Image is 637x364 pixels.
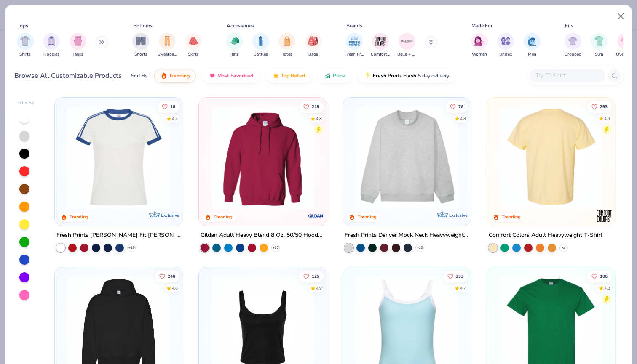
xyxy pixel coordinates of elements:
[495,106,606,209] img: e55d29c3-c55d-459c-bfd9-9b1c499ab3c6
[171,104,176,109] span: 16
[568,36,578,46] img: Cropped Image
[587,270,612,282] button: Like
[604,115,610,122] div: 4.9
[449,213,467,218] span: Exclusive
[565,22,573,29] div: Fits
[535,71,600,80] input: Try "T-Shirt"
[458,104,463,109] span: 76
[316,285,322,291] div: 4.9
[172,115,178,122] div: 4.4
[591,33,608,58] button: filter button
[401,35,413,48] img: Bella + Canvas Image
[169,72,190,79] span: Trending
[397,33,417,58] div: filter for Bella + Canvas
[273,72,279,79] img: TopRated.gif
[185,33,202,58] button: filter button
[462,106,573,209] img: a90f7c54-8796-4cb2-9d6e-4e9644cfe0fe
[132,33,149,58] button: filter button
[591,33,608,58] div: filter for Slim
[43,33,60,58] button: filter button
[374,35,387,48] img: Comfort Colors Image
[358,69,455,83] button: Fresh Prints Flash5 day delivery
[397,33,417,58] button: filter button
[72,51,83,58] span: Tanks
[132,33,149,58] div: filter for Shorts
[20,36,30,46] img: Shirts Image
[416,245,423,250] span: + 10
[460,115,466,122] div: 4.8
[446,101,468,112] button: Like
[256,36,265,46] img: Bottles Image
[471,33,488,58] button: filter button
[371,51,390,58] span: Comfort Colors
[299,270,324,282] button: Like
[527,36,537,46] img: Men Image
[616,33,635,58] button: filter button
[158,101,180,112] button: Like
[351,106,463,209] img: f5d85501-0dbb-4ee4-b115-c08fa3845d83
[345,33,364,58] div: filter for Fresh Prints
[172,285,178,291] div: 4.8
[456,274,463,278] span: 233
[595,207,612,224] img: Comfort Colors logo
[497,33,514,58] button: filter button
[471,22,492,29] div: Made For
[316,115,322,122] div: 4.8
[17,22,28,29] div: Tops
[346,22,362,29] div: Brands
[185,33,202,58] div: filter for Skirts
[373,72,416,79] span: Fresh Prints Flash
[345,51,364,58] span: Fresh Prints
[565,51,581,58] span: Cropped
[501,36,511,46] img: Unisex Image
[266,69,311,83] button: Top Rated
[299,101,324,112] button: Like
[226,33,243,58] div: filter for Hats
[47,36,56,46] img: Hoodies Image
[207,106,318,209] img: 01756b78-01f6-4cc6-8d8a-3c30c1a0c8ac
[252,33,269,58] button: filter button
[73,36,83,46] img: Tanks Image
[524,33,541,58] button: filter button
[273,245,279,250] span: + 37
[600,274,608,278] span: 106
[201,230,325,241] div: Gildan Adult Heavy Blend 8 Oz. 50/50 Hooded Sweatshirt
[168,274,176,278] span: 240
[217,72,253,79] span: Most Favorited
[136,36,146,46] img: Shorts Image
[230,51,239,58] span: Hats
[308,207,324,224] img: Gildan logo
[471,33,488,58] div: filter for Women
[371,33,390,58] button: filter button
[209,72,216,79] img: most_fav.gif
[133,22,153,29] div: Bottoms
[189,36,198,46] img: Skirts Image
[418,71,449,81] span: 5 day delivery
[154,69,196,83] button: Trending
[565,33,581,58] button: filter button
[621,36,630,46] img: Oversized Image
[345,230,469,241] div: Fresh Prints Denver Mock Neck Heavyweight Sweatshirt
[345,33,364,58] button: filter button
[278,33,295,58] button: filter button
[158,33,177,58] div: filter for Sweatpants
[227,22,254,29] div: Accessories
[70,33,86,58] button: filter button
[604,285,610,291] div: 4.8
[312,274,319,278] span: 125
[281,72,305,79] span: Top Rated
[497,33,514,58] div: filter for Unisex
[188,51,199,58] span: Skirts
[128,245,135,250] span: + 15
[616,33,635,58] div: filter for Oversized
[308,51,318,58] span: Bags
[528,51,536,58] span: Men
[230,36,239,46] img: Hats Image
[70,33,86,58] div: filter for Tanks
[43,51,59,58] span: Hoodies
[252,33,269,58] div: filter for Bottles
[163,36,172,46] img: Sweatpants Image
[474,36,484,46] img: Women Image
[155,270,180,282] button: Like
[595,51,603,58] span: Slim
